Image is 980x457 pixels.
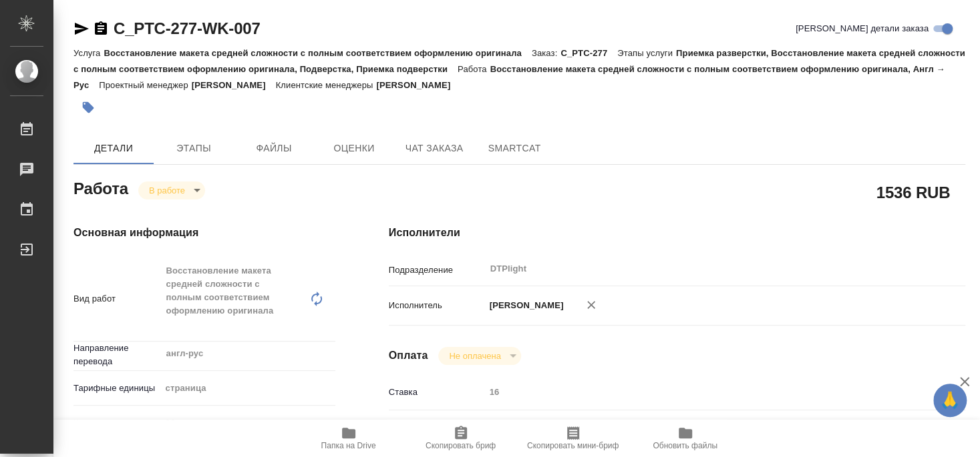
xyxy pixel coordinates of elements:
[389,264,485,277] p: Подразделение
[99,80,191,90] p: Проектный менеджер
[73,93,103,122] button: Добавить тэг
[93,21,109,37] button: Скопировать ссылку
[482,140,546,157] span: SmartCat
[162,140,226,157] span: Этапы
[138,181,205,199] div: В работе
[527,441,619,450] span: Скопировать мини-бриф
[242,140,306,157] span: Файлы
[161,377,335,400] div: страница
[485,416,917,438] div: RUB
[438,347,520,365] div: В работе
[445,350,504,362] button: Не оплачена
[389,386,485,399] p: Ставка
[73,175,128,199] h2: Работа
[617,48,676,58] p: Этапы услуги
[426,441,496,450] span: Скопировать бриф
[73,382,161,395] p: Тарифные единицы
[73,342,161,368] p: Направление перевода
[81,140,146,157] span: Детали
[276,80,377,90] p: Клиентские менеджеры
[876,181,950,203] h2: 1536 RUB
[192,80,276,90] p: [PERSON_NAME]
[389,299,485,312] p: Исполнитель
[73,292,161,306] p: Вид работ
[389,348,428,364] h4: Оплата
[104,48,531,58] p: Восстановление макета средней сложности с полным соответствием оформлению оригинала
[485,382,917,402] input: Пустое поле
[796,22,929,35] span: [PERSON_NAME] детали заказа
[389,225,965,241] h4: Исполнители
[939,386,961,414] span: 🙏
[560,48,617,58] p: C_PTC-277
[402,140,466,157] span: Чат заказа
[114,19,261,37] a: C_PTC-277-WK-007
[73,21,90,37] button: Скопировать ссылку для ЯМессенджера
[517,420,629,457] button: Скопировать мини-бриф
[73,416,161,430] p: Кол-во единиц
[653,441,717,450] span: Обновить файлы
[485,299,564,312] p: [PERSON_NAME]
[532,48,560,58] p: Заказ:
[458,64,490,74] p: Работа
[629,420,742,457] button: Обновить файлы
[321,441,376,450] span: Папка на Drive
[322,140,386,157] span: Оценки
[73,48,104,58] p: Услуга
[376,80,460,90] p: [PERSON_NAME]
[577,290,606,320] button: Удалить исполнителя
[73,225,335,241] h4: Основная информация
[293,420,405,457] button: Папка на Drive
[405,420,517,457] button: Скопировать бриф
[73,64,945,90] p: Восстановление макета средней сложности с полным соответствием оформлению оригинала, Англ → Рус
[161,413,335,432] input: ✎ Введи что-нибудь
[145,185,189,196] button: В работе
[933,384,967,417] button: 🙏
